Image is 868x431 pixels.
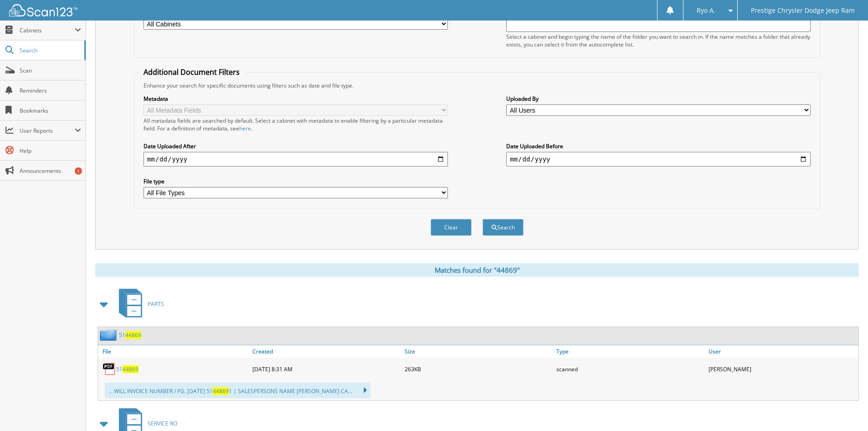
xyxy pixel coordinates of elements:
span: Cabinets [20,26,75,34]
label: Date Uploaded Before [506,142,811,150]
span: 44869 [213,387,229,395]
input: end [506,152,811,166]
a: Size [402,345,555,358]
span: 44869 [125,331,141,339]
label: Uploaded By [506,95,811,103]
span: Ryo A. [697,8,715,13]
div: Select a cabinet and begin typing the name of the folder you want to search in. If the name match... [506,33,811,48]
img: PDF.png [103,362,116,376]
span: Search [20,47,80,54]
span: User Reports [20,127,75,135]
div: 263KB [402,360,555,378]
div: [DATE] 8:31 AM [250,360,402,378]
a: 5144869 [116,365,139,373]
span: PARTS [148,300,164,308]
a: File [98,345,250,358]
span: Announcements [20,167,81,175]
label: File type [144,177,448,185]
button: Clear [431,219,472,236]
span: Reminders [20,87,81,94]
a: User [706,345,858,358]
a: PARTS [113,286,164,322]
div: 1 [75,167,82,175]
button: Search [483,219,524,236]
div: Matches found for "44869" [95,263,859,277]
span: 44869 [123,365,139,373]
span: Prestige Chrysler Dodge Jeep Ram [751,8,855,13]
div: [PERSON_NAME] [706,360,858,378]
a: Type [554,345,706,358]
img: folder2.png [100,329,119,341]
a: Created [250,345,402,358]
div: scanned [554,360,706,378]
label: Date Uploaded After [144,142,448,150]
a: 5144869 [119,331,141,339]
legend: Additional Document Filters [139,67,244,77]
a: here [239,125,251,132]
span: SERVICE RO [148,420,177,427]
span: Scan [20,67,81,74]
span: Bookmarks [20,107,81,114]
label: Metadata [144,95,448,103]
iframe: Chat Widget [822,387,868,431]
div: ... WILL INVOICE NUMBER / PG. [DATE] 51 1 | SALESPERSONS NAME [PERSON_NAME] CA... [105,383,370,398]
div: All metadata fields are searched by default. Select a cabinet with metadata to enable filtering b... [144,117,448,132]
input: start [144,152,448,166]
img: scan123-logo-white.svg [9,4,77,16]
span: Help [20,147,81,155]
div: Enhance your search for specific documents using filters such as date and file type. [139,82,815,89]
